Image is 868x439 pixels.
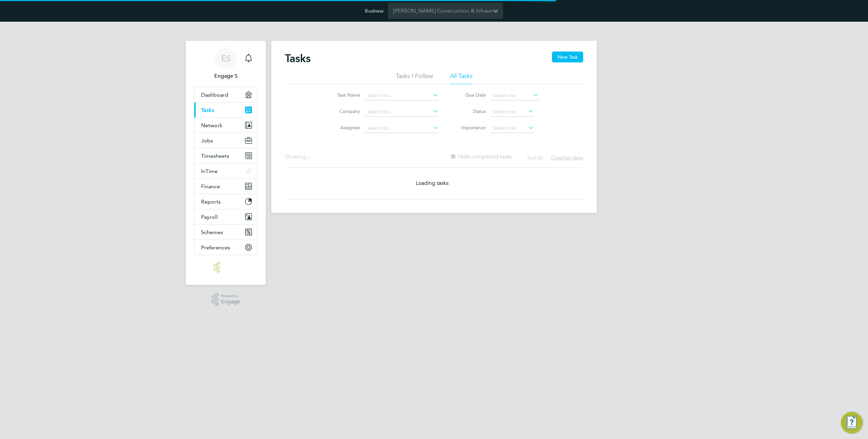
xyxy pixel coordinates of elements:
span: Dashboard [201,92,228,98]
span: Payroll [201,214,218,220]
label: Task Name [330,92,360,98]
span: Engage S [194,72,258,80]
span: ... [306,153,310,160]
label: Assignee [330,125,360,131]
span: Network [201,122,222,129]
input: Select one [491,107,534,117]
span: Reports [201,198,221,205]
input: Search for... [365,107,438,117]
button: Preferences [194,240,257,255]
span: Finance [201,183,220,190]
button: InTime [194,164,257,178]
span: Engage [221,299,240,305]
a: Tasks [194,102,257,117]
label: Hide completed tasks [450,153,512,160]
li: Tasks I Follow [396,72,433,84]
button: New Task [552,52,583,62]
span: InTime [201,168,218,174]
span: Jobs [201,137,213,144]
button: Engage Resource Center [841,412,863,434]
h2: Tasks [285,52,311,65]
input: Select one [491,91,539,100]
span: Tasks [201,107,214,113]
label: Business [365,8,383,14]
input: Search for... [365,123,438,133]
button: Payroll [194,209,257,224]
button: Reports [194,194,257,209]
span: Timesheets [201,153,229,159]
input: Select one [491,123,534,133]
a: Go to home page [194,262,258,273]
a: Powered byEngage [212,293,240,306]
span: Schemes [201,229,223,235]
span: Creation date [551,154,583,161]
button: Schemes [194,225,257,240]
button: Jobs [194,133,257,148]
img: engage-logo-retina.png [214,262,238,273]
a: ESEngage S [194,47,258,80]
span: Preferences [201,244,230,251]
label: Status [455,108,486,114]
label: Sort By [527,154,543,161]
nav: Main navigation [186,41,266,285]
label: Due Date [455,92,486,98]
div: Showing [285,153,311,160]
label: Company [330,108,360,114]
span: ES [221,54,231,63]
button: Timesheets [194,148,257,163]
a: Dashboard [194,87,257,102]
button: Network [194,118,257,133]
li: All Tasks [450,72,473,84]
span: Powered by [221,293,240,299]
button: Finance [194,179,257,194]
span: Loading tasks [416,180,449,187]
label: Importance [455,125,486,131]
input: Search for... [365,91,438,100]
